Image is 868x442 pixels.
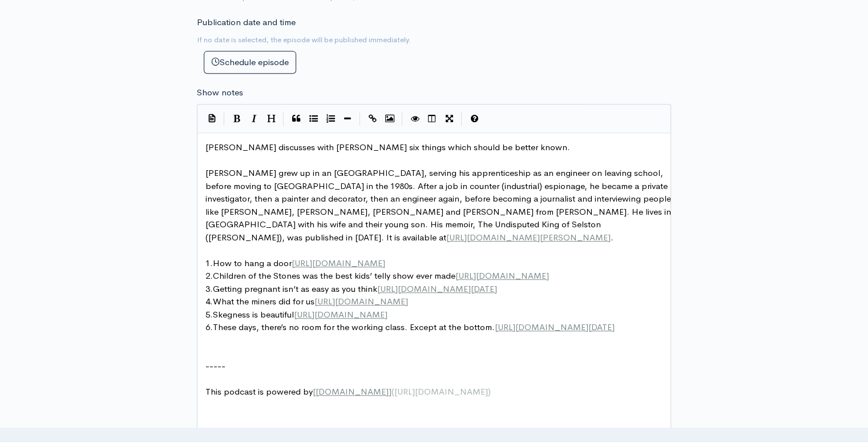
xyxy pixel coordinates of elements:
span: [PERSON_NAME] discusses with [PERSON_NAME] six things which should be better known. [205,142,570,152]
button: Insert Image [381,110,398,127]
span: 1. [205,258,213,268]
span: 4. [205,296,213,307]
button: Bold [228,110,245,127]
button: Toggle Fullscreen [441,110,458,127]
span: Skegness is beautiful [213,309,294,320]
span: [PERSON_NAME] grew up in an [GEOGRAPHIC_DATA], serving his apprenticeship as an engineer on leavi... [205,167,673,243]
button: Insert Show Notes Template [203,110,220,127]
span: How to hang a door [213,258,292,268]
button: Create Link [364,110,381,127]
span: ] [389,386,391,397]
span: Getting pregnant isn’t as easy as you think [213,283,377,294]
span: [URL][DOMAIN_NAME] [455,270,549,281]
span: [URL][DOMAIN_NAME][DATE] [377,283,497,294]
button: Toggle Side by Side [423,110,441,127]
span: Children of the Stones was the best kids’ telly show ever made [213,270,455,281]
span: [DOMAIN_NAME] [316,386,389,397]
span: [URL][DOMAIN_NAME][PERSON_NAME] [446,232,611,243]
span: [URL][DOMAIN_NAME][DATE] [495,322,615,332]
span: This podcast is powered by [205,386,491,397]
span: [URL][DOMAIN_NAME] [292,258,385,268]
button: Generic List [305,110,322,127]
i: | [224,112,225,126]
span: [URL][DOMAIN_NAME] [314,296,408,307]
label: Publication date and time [197,16,296,29]
span: ----- [205,360,225,371]
i: | [283,112,284,126]
small: If no date is selected, the episode will be published immediately. [197,35,411,45]
span: These days, there’s no room for the working class. Except at the bottom. [213,322,495,332]
span: 6. [205,322,213,332]
button: Italic [245,110,263,127]
button: Toggle Preview [406,110,423,127]
button: Markdown Guide [466,110,483,127]
span: What the miners did for us [213,296,314,307]
span: ) [488,386,491,397]
button: Numbered List [322,110,339,127]
i: | [461,112,462,126]
label: Show notes [197,86,243,99]
span: 3. [205,283,213,294]
i: | [360,112,361,126]
span: 2. [205,270,213,281]
button: Heading [263,110,280,127]
button: Insert Horizontal Line [339,110,356,127]
i: | [402,112,403,126]
span: ( [391,386,394,397]
span: 5. [205,309,213,320]
button: Schedule episode [204,51,296,74]
span: [URL][DOMAIN_NAME] [294,309,387,320]
button: Quote [288,110,305,127]
span: [ [313,386,316,397]
span: [URL][DOMAIN_NAME] [394,386,488,397]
